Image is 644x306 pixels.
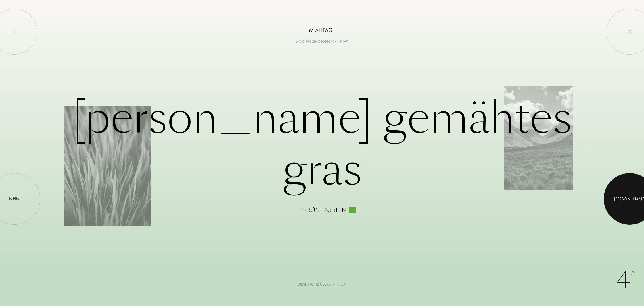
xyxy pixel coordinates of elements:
img: quit_onboard.svg [627,29,632,34]
img: left_onboard.svg [12,29,17,34]
div: 4 [616,263,635,297]
div: [PERSON_NAME] gemähtes Gras [64,92,580,214]
div: Grüne Noten [301,207,346,214]
span: /5 [631,270,635,276]
div: Diese Notiz überspringen [298,281,347,287]
div: Nein [9,195,20,202]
